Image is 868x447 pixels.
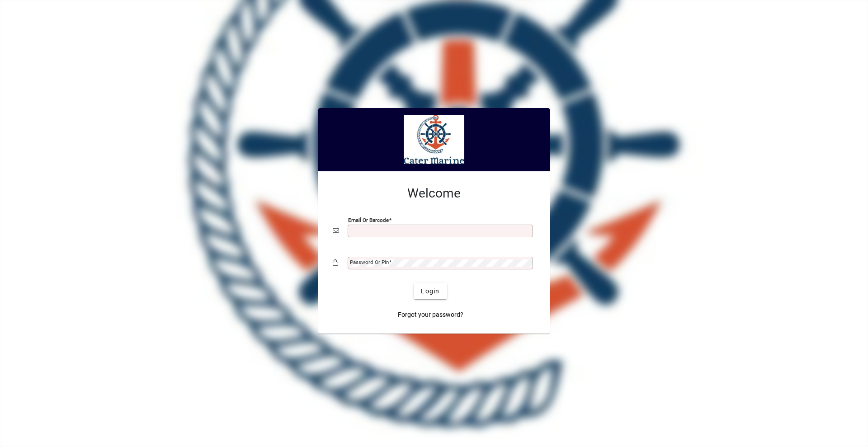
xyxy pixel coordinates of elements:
[333,186,535,201] h2: Welcome
[348,217,389,223] mat-label: Email or Barcode
[421,287,439,296] span: Login
[394,306,467,323] a: Forgot your password?
[414,283,447,299] button: Login
[398,310,463,320] span: Forgot your password?
[350,259,389,265] mat-label: Password or Pin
